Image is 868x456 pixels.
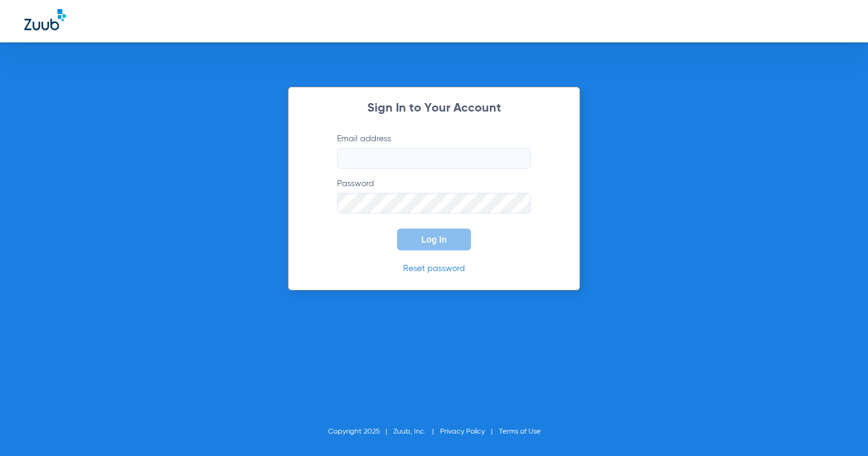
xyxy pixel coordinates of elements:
[24,9,66,30] img: Zuub Logo
[499,428,541,435] a: Terms of Use
[403,264,465,273] a: Reset password
[397,229,471,250] button: Log In
[337,148,531,169] input: Email address
[393,426,440,438] li: Zuub, Inc.
[440,428,485,435] a: Privacy Policy
[337,178,531,213] label: Password
[337,193,531,213] input: Password
[328,426,393,438] li: Copyright 2025
[319,102,549,115] h2: Sign In to Your Account
[337,133,531,169] label: Email address
[421,235,447,244] span: Log In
